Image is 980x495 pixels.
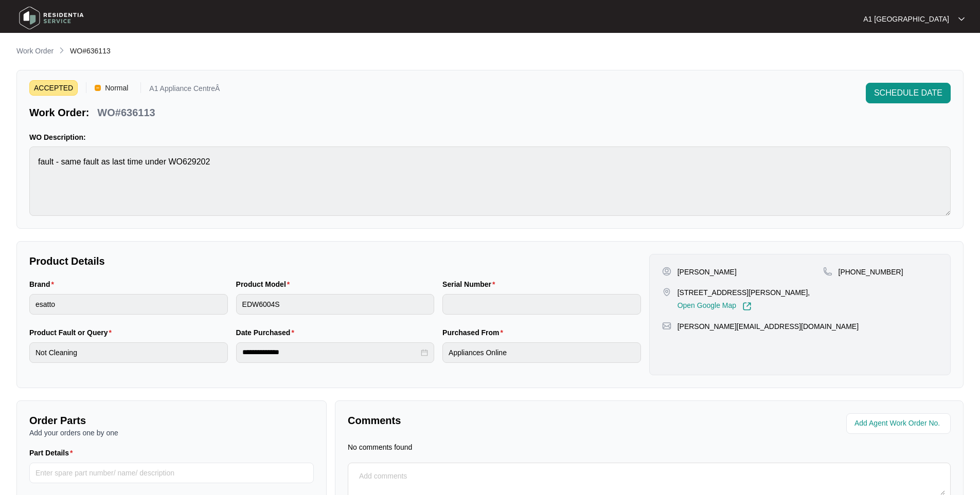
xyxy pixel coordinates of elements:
[29,428,314,438] p: Add your orders one by one
[854,417,945,430] input: Add Agent Work Order No.
[29,294,228,315] input: Brand
[236,279,294,289] label: Product Model
[678,287,810,298] p: [STREET_ADDRESS][PERSON_NAME],
[29,254,641,268] p: Product Details
[29,279,58,289] label: Brand
[662,267,671,276] img: user-pin
[866,83,951,103] button: SCHEDULE DATE
[863,14,949,24] p: A1 [GEOGRAPHIC_DATA]
[678,302,752,311] a: Open Google Map
[101,80,132,96] span: Normal
[442,279,499,289] label: Serial Number
[236,327,298,338] label: Date Purchased
[678,321,859,332] p: [PERSON_NAME][EMAIL_ADDRESS][DOMAIN_NAME]
[242,347,419,358] input: Date Purchased
[95,85,101,91] img: Vercel Logo
[29,146,951,216] textarea: fault - same fault as last time under WO629202
[29,132,951,142] p: WO Description:
[29,463,314,483] input: Part Details
[29,448,77,458] label: Part Details
[442,342,641,363] input: Purchased From
[839,267,903,277] p: [PHONE_NUMBER]
[958,16,965,22] img: dropdown arrow
[29,342,228,363] input: Product Fault or Query
[662,287,671,297] img: map-pin
[29,327,116,338] label: Product Fault or Query
[662,321,671,331] img: map-pin
[149,85,220,96] p: A1 Appliance CentreÂ
[442,294,641,315] input: Serial Number
[58,46,66,54] img: chevron-right
[70,47,111,55] span: WO#636113
[15,3,87,33] img: residentia service logo
[97,105,155,120] p: WO#636113
[29,80,78,96] span: ACCEPTED
[678,267,737,277] p: [PERSON_NAME]
[16,46,54,56] p: Work Order
[14,46,56,57] a: Work Order
[742,302,752,311] img: Link-External
[29,105,89,120] p: Work Order:
[348,442,412,452] p: No comments found
[874,87,942,99] span: SCHEDULE DATE
[348,413,642,428] p: Comments
[29,413,314,428] p: Order Parts
[236,294,435,315] input: Product Model
[442,327,507,338] label: Purchased From
[823,267,832,276] img: map-pin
